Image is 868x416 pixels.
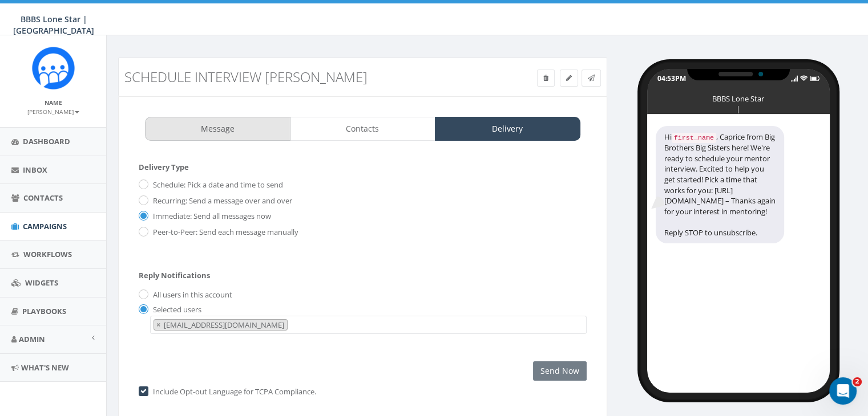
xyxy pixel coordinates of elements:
[150,227,298,238] label: Peer-to-Peer: Send each message manually
[150,304,201,316] label: Selected users
[435,117,580,141] a: Delivery
[124,70,477,84] h3: Schedule Interview [PERSON_NAME]
[853,377,862,386] span: 2
[657,74,686,83] div: 04:53PM
[139,270,210,281] label: Reply Notifications
[23,136,70,146] span: Dashboard
[150,289,232,301] label: All users in this account
[150,195,292,207] label: Recurring: Send a message over and over
[154,319,288,331] li: chawkins@bbbstx.org
[150,211,271,222] label: Immediate: Send all messages now
[150,180,283,191] label: Schedule: Pick a date and time to send
[139,162,189,173] label: Delivery Type
[672,133,716,143] code: first_name
[163,320,287,330] span: [EMAIL_ADDRESS][DOMAIN_NAME]
[533,361,587,381] input: Send Now
[27,108,79,116] small: [PERSON_NAME]
[543,73,548,83] span: Delete Campaign
[290,117,435,141] a: Contacts
[656,126,784,244] div: Hi , Caprice from Big Brothers Big Sisters here! We're ready to schedule your mentor interview. E...
[290,320,296,331] textarea: Search
[23,165,47,175] span: Inbox
[710,93,767,99] div: BBBS Lone Star | [GEOGRAPHIC_DATA]
[23,221,67,231] span: Campaigns
[25,278,58,288] span: Widgets
[23,249,72,259] span: Workflows
[154,320,163,331] button: Remove item
[566,73,572,83] span: Edit Campaign
[22,306,66,316] span: Playbooks
[13,14,94,36] span: BBBS Lone Star | [GEOGRAPHIC_DATA]
[45,99,62,107] small: Name
[19,334,45,344] span: Admin
[588,73,595,83] span: Send Test Message
[21,362,69,373] span: What's New
[23,193,63,203] span: Contacts
[27,106,79,116] a: [PERSON_NAME]
[829,377,857,405] iframe: Intercom live chat
[156,320,160,330] span: ×
[145,117,290,141] a: Message
[150,386,316,398] label: Include Opt-out Language for TCPA Compliance.
[32,47,75,89] img: Rally_Corp_Icon.png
